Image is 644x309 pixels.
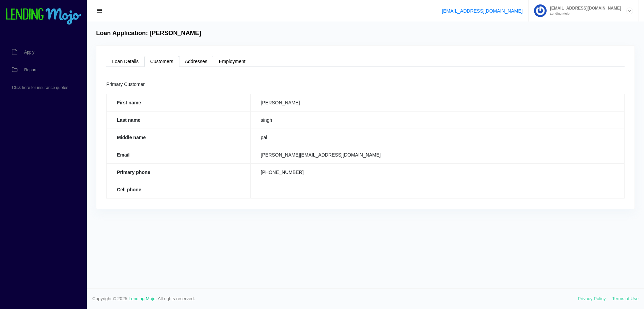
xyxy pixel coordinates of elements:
div: Primary Customer [106,80,625,89]
a: Lending Mojo [129,296,156,301]
a: Addresses [179,56,213,67]
td: [PERSON_NAME] [250,94,624,111]
th: Cell phone [107,181,250,198]
a: [EMAIL_ADDRESS][DOMAIN_NAME] [442,8,522,14]
span: Copyright © 2025. . All rights reserved. [92,295,578,302]
td: [PERSON_NAME][EMAIL_ADDRESS][DOMAIN_NAME] [250,146,624,163]
small: Lending Mojo [547,12,621,15]
img: logo-small.png [5,8,82,25]
th: Middle name [107,129,250,146]
th: First name [107,94,250,111]
h4: Loan Application: [PERSON_NAME] [96,30,201,37]
span: Click here for insurance quotes [12,86,68,90]
a: Customers [144,56,179,67]
th: Email [107,146,250,163]
span: [EMAIL_ADDRESS][DOMAIN_NAME] [547,6,621,10]
th: Primary phone [107,163,250,181]
span: Report [24,68,36,72]
a: Loan Details [106,56,144,67]
a: Terms of Use [612,296,639,301]
th: Last name [107,111,250,129]
td: singh [250,111,624,129]
span: Apply [24,50,34,54]
a: Employment [213,56,251,67]
img: Profile image [534,4,547,17]
a: Privacy Policy [578,296,606,301]
td: [PHONE_NUMBER] [250,163,624,181]
td: pal [250,129,624,146]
